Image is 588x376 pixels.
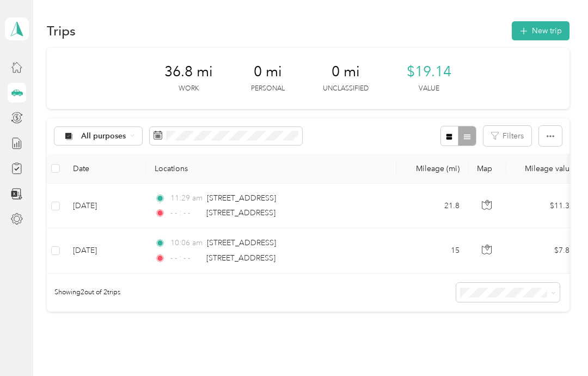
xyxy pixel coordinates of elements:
[170,192,203,204] span: 11:29 am
[396,228,468,273] td: 15
[207,193,276,203] span: [STREET_ADDRESS]
[468,154,506,184] th: Map
[419,84,439,94] p: Value
[170,237,203,249] span: 10:06 am
[207,238,276,247] span: [STREET_ADDRESS]
[64,228,146,273] td: [DATE]
[146,154,396,184] th: Locations
[164,63,213,81] span: 36.8 mi
[483,126,531,146] button: Filters
[506,228,583,273] td: $7.80
[506,154,583,184] th: Mileage value
[47,288,120,298] span: Showing 2 out of 2 trips
[332,63,360,81] span: 0 mi
[206,208,275,217] span: [STREET_ADDRESS]
[506,184,583,228] td: $11.34
[206,253,275,263] span: [STREET_ADDRESS]
[396,184,468,228] td: 21.8
[170,252,201,264] span: - - : - -
[47,25,76,37] h1: Trips
[64,184,146,228] td: [DATE]
[323,84,369,94] p: Unclassified
[179,84,199,94] p: Work
[396,154,468,184] th: Mileage (mi)
[64,154,146,184] th: Date
[407,63,451,81] span: $19.14
[512,21,569,40] button: New trip
[251,84,285,94] p: Personal
[254,63,282,81] span: 0 mi
[170,207,201,219] span: - - : - -
[81,132,126,140] span: All purposes
[527,315,588,376] iframe: Everlance-gr Chat Button Frame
